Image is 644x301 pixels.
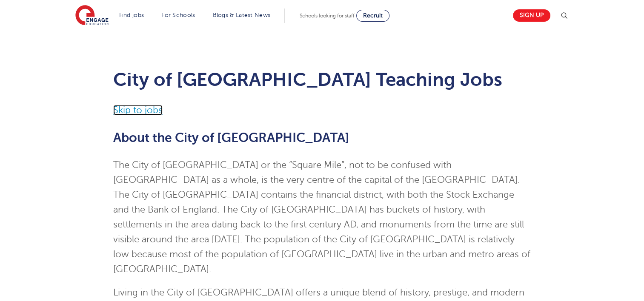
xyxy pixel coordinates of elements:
span: Recruit [363,12,383,19]
p: The City of [GEOGRAPHIC_DATA] or the “Square Mile”, not to be confused with [GEOGRAPHIC_DATA] as ... [113,158,531,277]
a: For Schools [161,12,195,18]
a: Blogs & Latest News [213,12,271,18]
a: Skip to jobs [113,105,163,115]
a: Recruit [356,10,389,22]
span: Schools looking for staff [300,13,355,19]
img: Engage Education [75,5,109,26]
h1: City of [GEOGRAPHIC_DATA] Teaching Jobs [113,69,531,90]
a: Find jobs [119,12,144,18]
a: Sign up [513,9,550,22]
h2: About the City of [GEOGRAPHIC_DATA] [113,131,531,145]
